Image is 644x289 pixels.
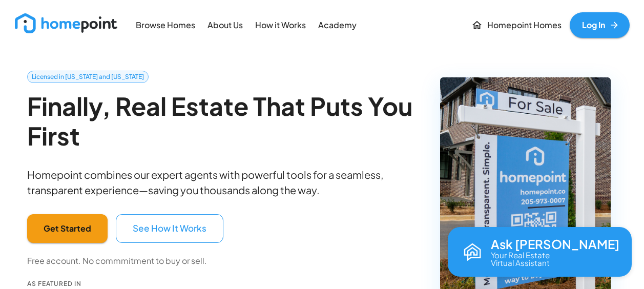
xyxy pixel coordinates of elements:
a: Licensed in [US_STATE] and [US_STATE] [27,71,149,83]
p: Homepoint combines our expert agents with powerful tools for a seamless, transparent experience—s... [27,167,414,198]
span: Licensed in [US_STATE] and [US_STATE] [28,72,148,81]
a: Homepoint Homes [467,12,566,38]
p: Homepoint Homes [487,19,562,31]
button: See How It Works [116,214,223,243]
a: Log In [570,12,630,38]
p: Ask [PERSON_NAME] [491,237,619,251]
button: Get Started [27,214,108,243]
a: How it Works [251,13,310,36]
p: About Us [207,19,243,31]
p: How it Works [255,19,306,31]
h2: Finally, Real Estate That Puts You First [27,91,414,150]
a: Academy [314,13,361,36]
p: Your Real Estate Virtual Assistant [491,251,550,266]
a: About Us [203,13,247,36]
p: Browse Homes [136,19,195,31]
p: As Featured In [27,279,280,288]
p: Academy [318,19,357,31]
a: Browse Homes [132,13,199,36]
img: Reva [460,240,485,264]
p: Free account. No commmitment to buy or sell. [27,255,207,267]
img: new_logo_light.png [15,13,117,33]
button: Open chat with Reva [448,227,632,277]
